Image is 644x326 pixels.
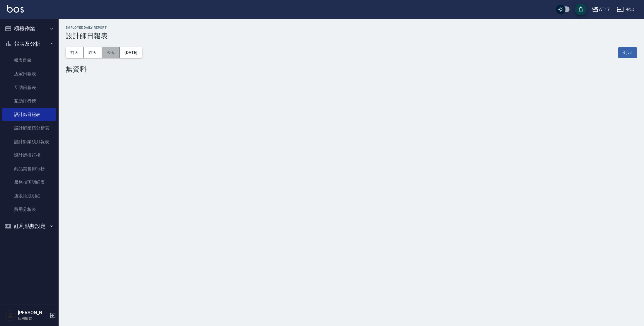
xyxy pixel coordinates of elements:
[84,47,102,58] button: 昨天
[2,21,56,36] button: 櫃檯作業
[66,47,84,58] button: 前天
[18,316,48,321] p: 店用帳號
[2,203,56,216] a: 費用分析表
[2,149,56,162] a: 設計師排行榜
[2,81,56,94] a: 互助日報表
[66,32,637,40] h3: 設計師日報表
[2,121,56,135] a: 設計師業績分析表
[590,4,612,16] button: AT17
[618,47,637,58] button: 列印
[2,189,56,203] a: 店販抽成明細
[2,135,56,149] a: 設計師業績月報表
[66,26,637,30] h2: Employee Daily Report
[2,108,56,121] a: 設計師日報表
[575,4,587,15] button: save
[2,219,56,234] button: 紅利點數設定
[614,4,637,15] button: 登出
[66,65,637,73] div: 無資料
[2,67,56,81] a: 店家日報表
[5,310,16,321] img: Person
[599,6,610,13] div: AT17
[2,175,56,189] a: 服務扣項明細表
[102,47,120,58] button: 今天
[2,94,56,108] a: 互助排行榜
[2,162,56,175] a: 商品銷售排行榜
[7,5,24,13] img: Logo
[120,47,142,58] button: [DATE]
[2,36,56,52] button: 報表及分析
[18,310,48,316] h5: [PERSON_NAME]
[2,54,56,67] a: 報表目錄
